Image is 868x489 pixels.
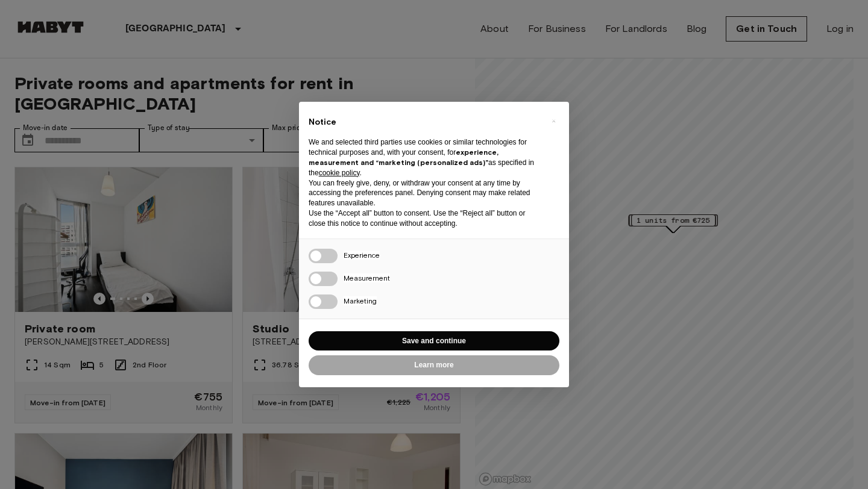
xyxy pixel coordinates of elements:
[344,251,380,260] span: Experience
[309,355,559,375] button: Learn more
[552,114,556,128] span: ×
[319,169,360,177] a: cookie policy
[344,296,377,305] span: Marketing
[344,273,390,282] span: Measurement
[309,331,559,351] button: Save and continue
[309,148,498,167] strong: experience, measurement and “marketing (personalized ads)”
[309,116,540,128] h2: Notice
[309,137,540,178] p: We and selected third parties use cookies or similar technologies for technical purposes and, wit...
[309,208,540,229] p: Use the “Accept all” button to consent. Use the “Reject all” button or close this notice to conti...
[309,178,540,208] p: You can freely give, deny, or withdraw your consent at any time by accessing the preferences pane...
[544,111,563,131] button: Close this notice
